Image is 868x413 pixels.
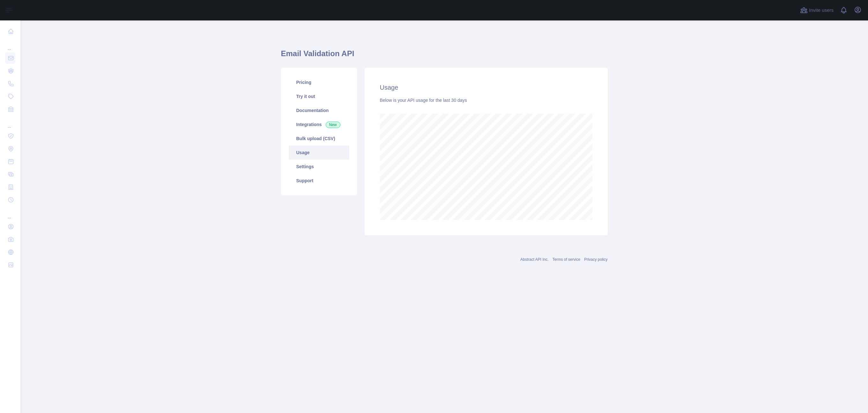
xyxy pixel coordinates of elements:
div: ... [5,38,15,51]
a: Settings [289,160,349,174]
a: Documentation [289,103,349,117]
a: Support [289,174,349,188]
a: Abstract API Inc. [520,257,549,262]
h2: Usage [380,83,592,92]
span: Invite users [809,7,834,14]
a: Terms of service [553,257,580,262]
a: Integrations New [289,117,349,131]
span: New [326,122,340,128]
div: Below is your API usage for the last 30 days [380,97,592,103]
a: Bulk upload (CSV) [289,131,349,146]
a: Pricing [289,75,349,89]
h1: Email Validation API [281,49,608,64]
button: Invite users [799,5,835,15]
div: ... [5,116,15,129]
a: Usage [289,146,349,160]
a: Privacy policy [584,257,607,262]
div: ... [5,207,15,220]
a: Try it out [289,89,349,103]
